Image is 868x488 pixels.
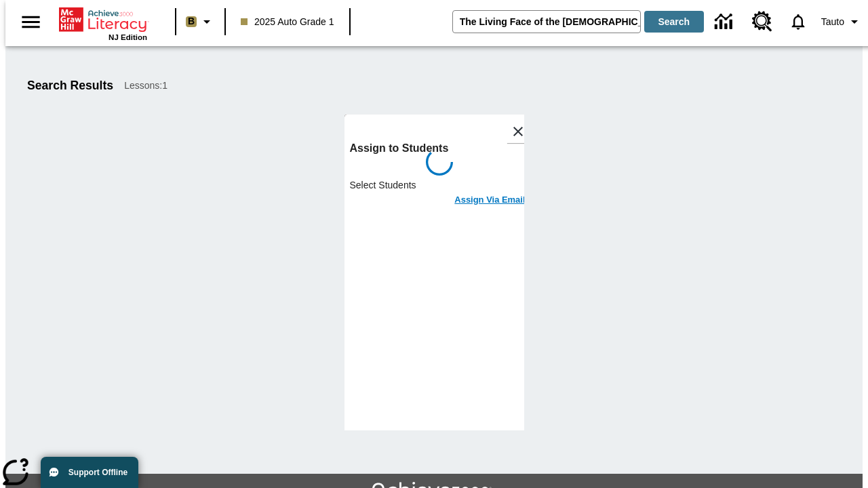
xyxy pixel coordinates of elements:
[450,192,529,211] button: Assign Via Email
[507,120,530,143] button: Close
[59,6,147,33] a: Home
[27,79,113,93] h1: Search Results
[241,15,334,29] span: 2025 Auto Grade 1
[344,115,524,430] div: lesson details
[108,33,147,41] span: NJ Edition
[453,11,640,33] input: search field
[124,79,167,93] span: Lessons : 1
[59,5,147,41] div: Home
[68,468,127,477] span: Support Offline
[707,3,744,41] a: Data Center
[781,4,816,39] a: Notifications
[350,139,530,158] h6: Assign to Students
[41,457,138,488] button: Support Offline
[350,178,530,192] p: Select Students
[821,15,844,29] span: Tauto
[180,9,220,34] button: Boost Class color is light brown. Change class color
[744,3,781,40] a: Resource Center, Will open in new tab
[11,2,51,42] button: Open side menu
[454,192,525,208] h6: Assign Via Email
[188,13,195,30] span: B
[816,9,868,34] button: Profile/Settings
[644,11,704,33] button: Search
